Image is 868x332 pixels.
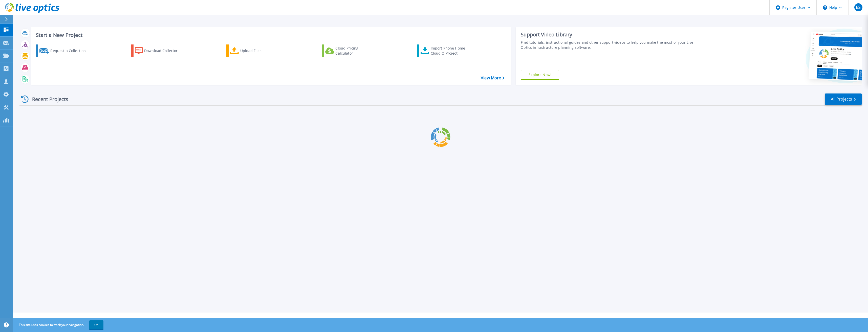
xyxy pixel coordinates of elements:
[856,5,861,9] span: BS
[322,44,378,57] a: Cloud Pricing Calculator
[89,320,103,329] button: OK
[226,44,283,57] a: Upload Files
[521,31,701,38] div: Support Video Library
[431,46,470,56] div: Import Phone Home CloudIQ Project
[50,46,91,56] div: Request a Collection
[521,40,701,50] div: Find tutorials, instructional guides and other support videos to help you make the most of your L...
[36,32,504,38] h3: Start a New Project
[825,93,862,105] a: All Projects
[521,70,559,80] a: Explore Now!
[481,76,504,80] a: View More
[14,320,103,329] span: This site uses cookies to track your navigation.
[144,46,185,56] div: Download Collector
[240,46,281,56] div: Upload Files
[19,93,75,105] div: Recent Projects
[36,44,92,57] a: Request a Collection
[335,46,376,56] div: Cloud Pricing Calculator
[131,44,188,57] a: Download Collector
